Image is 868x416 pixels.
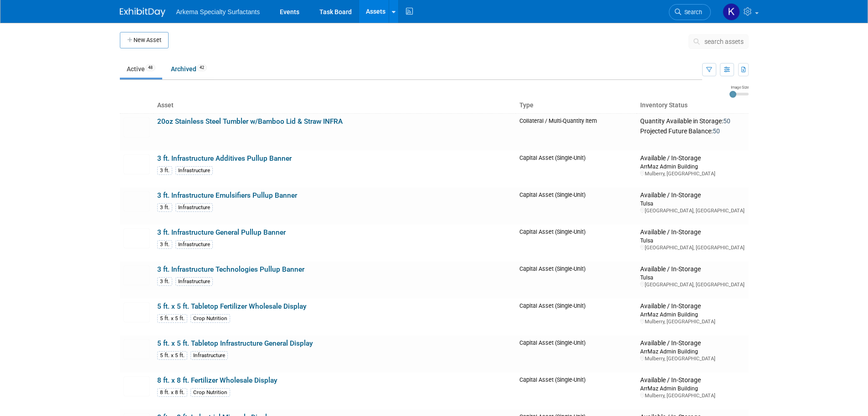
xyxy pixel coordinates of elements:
[516,299,637,336] td: Capital Asset (Single-Unit)
[640,339,745,348] div: Available / In-Storage
[157,388,187,397] div: 8 ft. x 8 ft.
[157,154,292,163] a: 3 ft. Infrastructure Additives Pullup Banner
[157,191,297,200] a: 3 ft. Infrastructure Emulsifiers Pullup Banner
[640,311,745,318] div: ArrMaz Admin Building
[640,376,745,384] div: Available / In-Storage
[640,274,745,281] div: Tulsa
[723,3,740,21] img: Kayla Parker
[145,64,155,71] span: 48
[157,302,307,311] a: 5 ft. x 5 ft. Tabletop Fertilizer Wholesale Display
[164,60,214,78] a: Archived42
[175,203,213,212] div: Infrastructure
[190,351,228,360] div: Infrastructure
[640,281,745,288] div: [GEOGRAPHIC_DATA], [GEOGRAPHIC_DATA]
[640,318,745,325] div: Mulberry, [GEOGRAPHIC_DATA]
[640,348,745,355] div: ArrMaz Admin Building
[157,339,313,348] a: 5 ft. x 5 ft. Tabletop Infrastructure General Display
[723,117,730,125] span: 50
[157,314,187,323] div: 5 ft. x 5 ft.
[197,64,207,71] span: 42
[713,127,720,135] span: 50
[640,228,745,237] div: Available / In-Storage
[157,228,286,237] a: 3 ft. Infrastructure General Pullup Banner
[190,314,230,323] div: Crop Nutrition
[516,262,637,299] td: Capital Asset (Single-Unit)
[157,240,172,249] div: 3 ft.
[157,277,172,286] div: 3 ft.
[516,113,637,151] td: Collateral / Multi-Quantity Item
[190,388,230,397] div: Crop Nutrition
[640,154,745,163] div: Available / In-Storage
[120,8,165,17] img: ExhibitDay
[175,240,213,249] div: Infrastructure
[176,8,260,16] span: Arkema Specialty Surfactants
[640,392,745,399] div: Mulberry, [GEOGRAPHIC_DATA]
[640,126,745,136] div: Projected Future Balance:
[516,98,637,113] th: Type
[640,207,745,214] div: [GEOGRAPHIC_DATA], [GEOGRAPHIC_DATA]
[669,4,711,20] a: Search
[640,355,745,362] div: Mulberry, [GEOGRAPHIC_DATA]
[157,376,277,384] a: 8 ft. x 8 ft. Fertilizer Wholesale Display
[516,151,637,188] td: Capital Asset (Single-Unit)
[175,166,213,175] div: Infrastructure
[640,170,745,177] div: Mulberry, [GEOGRAPHIC_DATA]
[640,191,745,200] div: Available / In-Storage
[516,225,637,262] td: Capital Asset (Single-Unit)
[729,84,749,90] div: Image Size
[640,200,745,207] div: Tulsa
[516,373,637,410] td: Capital Asset (Single-Unit)
[157,203,172,212] div: 3 ft.
[516,336,637,373] td: Capital Asset (Single-Unit)
[157,265,304,274] a: 3 ft. Infrastructure Technologies Pullup Banner
[688,34,749,49] button: search assets
[120,60,162,78] a: Active48
[516,188,637,225] td: Capital Asset (Single-Unit)
[640,244,745,251] div: [GEOGRAPHIC_DATA], [GEOGRAPHIC_DATA]
[640,265,745,274] div: Available / In-Storage
[157,351,187,360] div: 5 ft. x 5 ft.
[640,237,745,244] div: Tulsa
[175,277,213,286] div: Infrastructure
[704,38,744,45] span: search assets
[640,163,745,170] div: ArrMaz Admin Building
[640,384,745,392] div: ArrMaz Admin Building
[120,32,169,48] button: New Asset
[681,9,702,16] span: Search
[157,117,343,126] a: 20oz Stainless Steel Tumbler w/Bamboo Lid & Straw INFRA
[157,166,172,175] div: 3 ft.
[640,302,745,311] div: Available / In-Storage
[640,117,745,126] div: Quantity Available in Storage:
[154,98,516,113] th: Asset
